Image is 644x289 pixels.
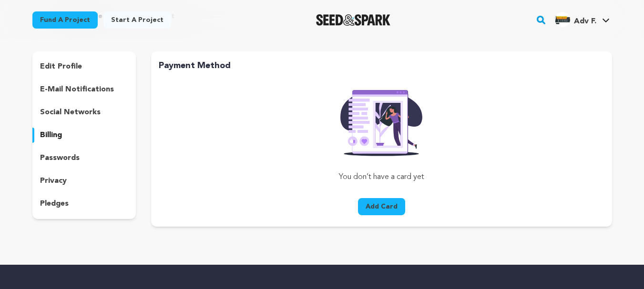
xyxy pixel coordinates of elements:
div: Adv F.'s Profile [555,12,596,27]
button: edit profile [32,59,136,74]
button: pledges [32,196,136,211]
button: social networks [32,105,136,120]
a: Seed&Spark Homepage [316,14,391,26]
button: billing [32,128,136,143]
button: Add Card [358,198,405,215]
p: privacy [40,175,67,187]
p: pledges [40,198,69,209]
a: Fund a project [32,11,98,29]
p: social networks [40,107,101,118]
a: Start a project [103,11,171,29]
p: You don’t have a card yet [270,171,493,183]
p: billing [40,130,62,141]
p: e-mail notifications [40,84,114,95]
h2: Payment Method [159,59,604,72]
button: passwords [32,150,136,166]
span: Adv F. [574,18,596,25]
img: Seed&Spark Logo Dark Mode [316,14,391,26]
button: privacy [32,173,136,189]
p: edit profile [40,61,82,72]
img: 55767e49ef987218.png [555,12,570,27]
span: Adv F.'s Profile [553,10,612,30]
a: Adv F.'s Profile [553,10,612,27]
p: passwords [40,152,80,164]
button: e-mail notifications [32,82,136,97]
img: Seed&Spark Rafiki Image [333,84,430,156]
